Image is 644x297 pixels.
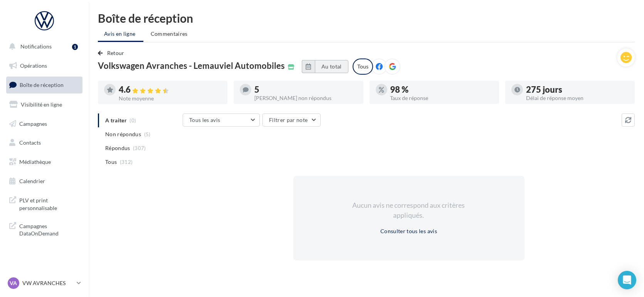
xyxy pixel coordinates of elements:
span: Boîte de réception [20,82,64,88]
span: (312) [120,159,133,165]
a: Campagnes [5,116,84,132]
span: Retour [107,50,124,56]
span: Non répondus [105,130,141,138]
span: Médiathèque [19,159,51,165]
div: Boîte de réception [98,12,635,24]
button: Au total [302,60,348,73]
span: Visibilité en ligne [21,101,62,108]
div: 4.6 [119,85,221,94]
div: 5 [254,85,357,94]
div: Aucun avis ne correspond aux critères appliqués. [343,200,475,220]
div: 275 jours [526,85,629,94]
button: Tous les avis [183,113,260,127]
a: PLV et print personnalisable [5,192,84,215]
a: Calendrier [5,173,84,189]
span: (307) [133,145,146,151]
div: [PERSON_NAME] non répondus [254,95,357,101]
a: VA VW AVRANCHES [6,276,82,290]
a: Contacts [5,135,84,151]
span: VA [10,279,17,287]
span: PLV et print personnalisable [19,195,79,212]
span: Commentaires [151,30,188,38]
div: Taux de réponse [390,95,493,101]
span: Tous les avis [189,117,220,123]
div: 1 [72,44,78,50]
span: (5) [144,131,151,137]
span: Opérations [20,62,47,69]
a: Opérations [5,58,84,74]
button: Retour [98,48,128,58]
a: Visibilité en ligne [5,97,84,113]
span: Notifications [20,43,52,50]
a: Boîte de réception [5,77,84,93]
button: Consulter tous les avis [377,227,440,236]
span: Volkswagen Avranches - Lemauviel Automobiles [98,62,285,70]
button: Notifications 1 [5,38,81,55]
div: 98 % [390,85,493,94]
span: Tous [105,158,117,166]
p: VW AVRANCHES [22,279,74,287]
button: Filtrer par note [262,113,321,127]
a: Campagnes DataOnDemand [5,218,84,240]
div: Délai de réponse moyen [526,95,629,101]
div: Note moyenne [119,96,221,101]
span: Calendrier [19,178,45,184]
div: Open Intercom Messenger [618,271,636,289]
span: Répondus [105,144,130,152]
a: Médiathèque [5,154,84,170]
span: Contacts [19,139,41,146]
button: Au total [315,60,348,73]
div: Tous [353,58,373,75]
span: Campagnes [19,120,47,127]
span: Campagnes DataOnDemand [19,221,79,237]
